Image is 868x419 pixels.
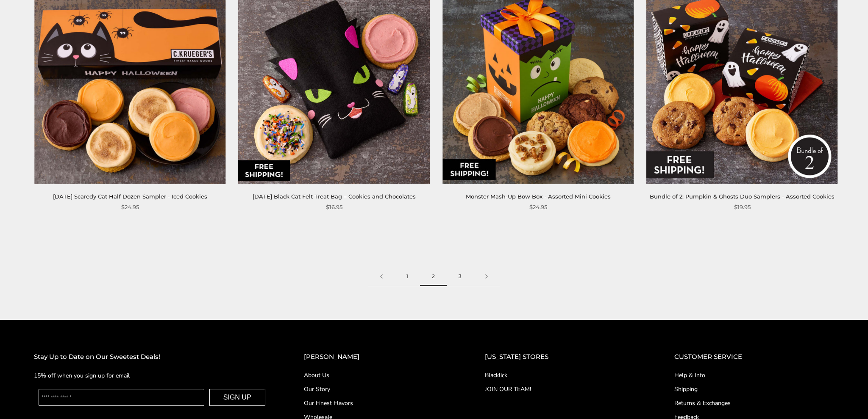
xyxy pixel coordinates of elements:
a: Next page [473,267,500,286]
span: $24.95 [121,203,139,212]
span: $24.95 [529,203,547,212]
h2: [PERSON_NAME] [304,352,451,362]
a: Help & Info [674,371,834,380]
a: [DATE] Black Cat Felt Treat Bag – Cookies and Chocolates [253,193,416,200]
a: Our Finest Flavors [304,399,451,408]
a: Blacklick [485,371,640,380]
iframe: Sign Up via Text for Offers [7,387,88,412]
a: [DATE] Scaredy Cat Half Dozen Sampler - Iced Cookies [53,193,207,200]
a: Previous page [368,267,395,286]
h2: CUSTOMER SERVICE [674,352,834,362]
span: $16.95 [326,203,342,212]
h2: [US_STATE] STORES [485,352,640,362]
a: JOIN OUR TEAM! [485,385,640,394]
a: Bundle of 2: Pumpkin & Ghosts Duo Samplers - Assorted Cookies [650,193,835,200]
h2: Stay Up to Date on Our Sweetest Deals! [34,352,270,362]
a: Monster Mash-Up Bow Box - Assorted Mini Cookies [466,193,611,200]
a: Shipping [674,385,834,394]
input: Enter your email [39,389,204,406]
span: $19.95 [734,203,751,212]
span: 2 [420,267,447,286]
a: Returns & Exchanges [674,399,834,408]
a: Our Story [304,385,451,394]
a: About Us [304,371,451,380]
a: 3 [447,267,473,286]
p: 15% off when you sign up for email [34,371,270,380]
button: SIGN UP [209,389,265,406]
a: 1 [395,267,420,286]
